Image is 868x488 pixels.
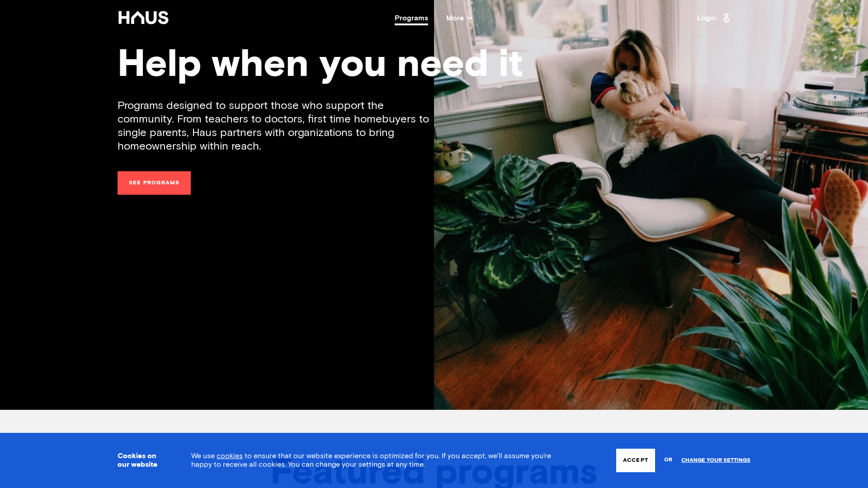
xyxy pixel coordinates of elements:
button: Accept [616,449,655,472]
a: Programs [395,14,428,22]
a: Login [697,11,732,25]
a: Change your settings [681,457,750,464]
h3: Cookies on our website [118,452,169,469]
span: More [446,14,472,22]
a: cookies [217,452,243,460]
div: Programs designed to support those who support the community. From teachers to doctors, first tim... [118,99,434,153]
span: We use to ensure that our website experience is optimized for you. If you accept, we’ll assume yo... [191,452,551,468]
div: Help when you need it [118,46,750,84]
span: or [664,452,672,468]
a: See programs [118,171,191,195]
